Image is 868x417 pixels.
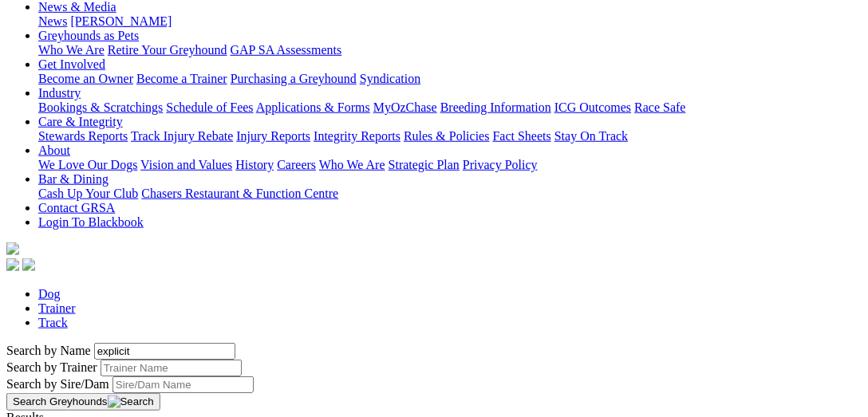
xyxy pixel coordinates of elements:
a: GAP SA Assessments [231,43,342,57]
div: Industry [38,100,862,115]
a: Login To Blackbook [38,215,144,229]
a: Track [38,316,68,329]
a: Get Involved [38,57,105,71]
a: Track Injury Rebate [131,129,233,143]
a: Greyhounds as Pets [38,29,139,42]
img: facebook.svg [6,258,19,271]
a: Strategic Plan [389,158,460,171]
a: About [38,144,70,157]
a: Integrity Reports [314,129,400,143]
a: Industry [38,86,81,100]
a: Retire Your Greyhound [108,43,227,57]
img: logo-grsa-white.png [6,242,19,255]
a: Who We Are [319,158,385,171]
div: Greyhounds as Pets [38,43,862,57]
a: We Love Our Dogs [38,158,137,171]
a: Become an Owner [38,72,133,85]
a: Fact Sheets [493,129,551,143]
a: Careers [277,158,316,171]
a: Who We Are [38,43,105,57]
a: Chasers Restaurant & Function Centre [141,187,338,200]
a: Stay On Track [554,129,628,143]
a: Bookings & Scratchings [38,100,163,114]
a: Bar & Dining [38,172,108,186]
a: Privacy Policy [463,158,538,171]
a: Dog [38,287,61,301]
div: News & Media [38,14,862,29]
a: Vision and Values [140,158,232,171]
a: Purchasing a Greyhound [231,72,357,85]
div: Get Involved [38,72,862,86]
label: Search by Sire/Dam [6,377,109,391]
a: Injury Reports [236,129,310,143]
div: Care & Integrity [38,129,862,144]
a: Stewards Reports [38,129,128,143]
a: Rules & Policies [404,129,490,143]
a: Schedule of Fees [166,100,253,114]
button: Search Greyhounds [6,393,160,411]
input: Search by Trainer name [101,360,242,376]
a: Breeding Information [440,100,551,114]
a: Become a Trainer [136,72,227,85]
a: Care & Integrity [38,115,123,128]
img: Search [108,395,154,408]
a: History [235,158,274,171]
a: Trainer [38,301,76,315]
div: Bar & Dining [38,187,862,201]
a: MyOzChase [373,100,437,114]
a: Syndication [360,72,420,85]
a: ICG Outcomes [554,100,631,114]
a: Race Safe [634,100,685,114]
a: News [38,14,67,28]
img: twitter.svg [22,258,35,271]
div: About [38,158,862,172]
label: Search by Trainer [6,360,97,374]
input: Search by Greyhound name [94,343,235,360]
a: Applications & Forms [256,100,370,114]
a: Cash Up Your Club [38,187,138,200]
a: Contact GRSA [38,201,115,214]
label: Search by Name [6,344,91,357]
a: [PERSON_NAME] [70,14,172,28]
input: Search by Sire/Dam name [112,376,254,393]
